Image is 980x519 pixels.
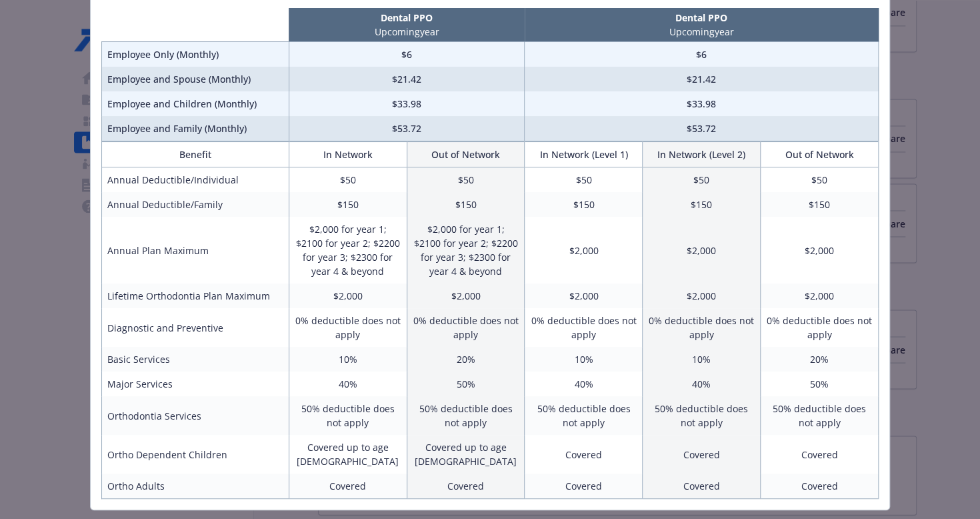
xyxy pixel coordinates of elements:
td: $21.42 [525,67,879,91]
th: In Network (Level 1) [525,142,643,167]
td: Basic Services [102,347,289,372]
td: $150 [761,192,879,217]
td: Orthodontia Services [102,396,289,435]
td: Annual Deductible/Individual [102,167,289,193]
td: 10% [643,347,761,372]
td: Covered [761,474,879,499]
td: $2,000 [643,284,761,308]
td: 50% deductible does not apply [525,396,643,435]
td: $50 [407,167,525,193]
td: Covered up to age [DEMOGRAPHIC_DATA] [289,435,407,474]
p: Upcoming year [527,25,876,39]
th: intentionally left blank [102,8,289,42]
td: 20% [761,347,879,372]
th: In Network [289,142,407,167]
td: Employee and Children (Monthly) [102,91,289,116]
td: Employee Only (Monthly) [102,42,289,67]
td: $2,000 [525,284,643,308]
td: $2,000 [761,284,879,308]
td: Major Services [102,372,289,396]
td: 0% deductible does not apply [761,308,879,347]
td: 40% [525,372,643,396]
td: Covered up to age [DEMOGRAPHIC_DATA] [407,435,525,474]
td: $50 [643,167,761,193]
th: Out of Network [407,142,525,167]
td: $6 [289,42,525,67]
th: Benefit [102,142,289,167]
td: 20% [407,347,525,372]
p: Dental PPO [527,11,876,25]
td: 50% [407,372,525,396]
td: Annual Deductible/Family [102,192,289,217]
td: Covered [289,474,407,499]
td: Employee and Spouse (Monthly) [102,67,289,91]
td: 50% [761,372,879,396]
td: $150 [289,192,407,217]
td: 0% deductible does not apply [289,308,407,347]
td: $2,000 for year 1; $2100 for year 2; $2200 for year 3; $2300 for year 4 & beyond [407,217,525,284]
td: $33.98 [525,91,879,116]
td: $53.72 [525,116,879,141]
td: $6 [525,42,879,67]
td: $2,000 [407,284,525,308]
td: $53.72 [289,116,525,141]
td: Covered [643,435,761,474]
td: $50 [761,167,879,193]
td: Diagnostic and Preventive [102,308,289,347]
td: Lifetime Orthodontia Plan Maximum [102,284,289,308]
td: Ortho Adults [102,474,289,499]
td: 0% deductible does not apply [643,308,761,347]
td: 50% deductible does not apply [761,396,879,435]
td: 50% deductible does not apply [407,396,525,435]
td: 0% deductible does not apply [525,308,643,347]
td: Employee and Family (Monthly) [102,116,289,141]
td: 10% [525,347,643,372]
td: $33.98 [289,91,525,116]
td: Ortho Dependent Children [102,435,289,474]
td: 50% deductible does not apply [289,396,407,435]
td: Covered [525,474,643,499]
td: $150 [643,192,761,217]
td: $150 [407,192,525,217]
th: In Network (Level 2) [643,142,761,167]
td: Covered [761,435,879,474]
td: Covered [525,435,643,474]
td: Covered [643,474,761,499]
td: $2,000 [525,217,643,284]
th: Out of Network [761,142,879,167]
td: 10% [289,347,407,372]
td: $50 [289,167,407,193]
td: Covered [407,474,525,499]
td: 40% [643,372,761,396]
td: 0% deductible does not apply [407,308,525,347]
td: $50 [525,167,643,193]
p: Upcoming year [291,25,522,39]
td: 50% deductible does not apply [643,396,761,435]
p: Dental PPO [291,11,522,25]
td: $2,000 [643,217,761,284]
td: Annual Plan Maximum [102,217,289,284]
td: $2,000 [761,217,879,284]
td: 40% [289,372,407,396]
td: $2,000 for year 1; $2100 for year 2; $2200 for year 3; $2300 for year 4 & beyond [289,217,407,284]
td: $150 [525,192,643,217]
td: $2,000 [289,284,407,308]
td: $21.42 [289,67,525,91]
